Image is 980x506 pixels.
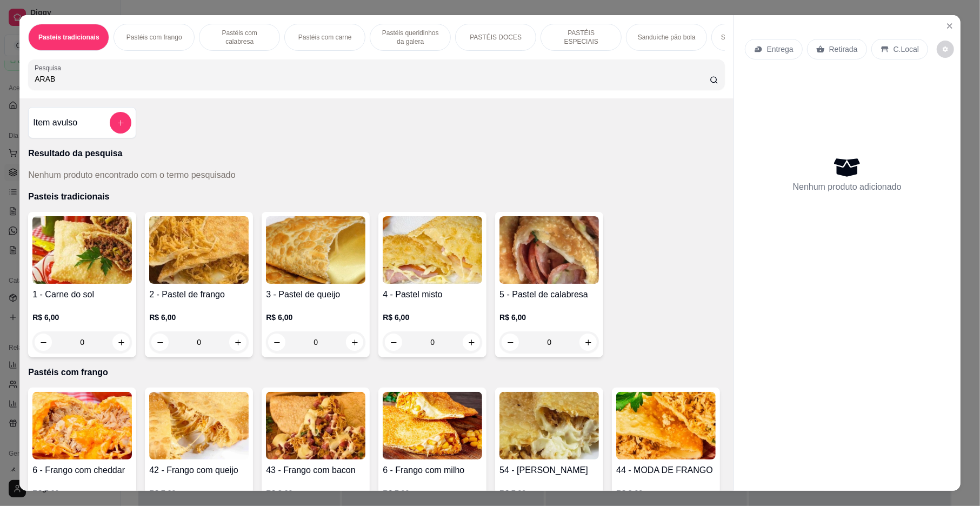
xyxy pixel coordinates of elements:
p: Pastéis com frango [126,33,182,42]
p: Pastéis com calabresa [208,29,271,46]
p: Resultado da pesquisa [28,147,724,160]
img: product-image [616,392,716,460]
p: R$ 8,00 [266,488,365,498]
p: R$ 7,00 [383,488,482,498]
p: R$ 6,00 [499,312,599,323]
p: Sanduíche pão árabe [721,33,783,42]
h4: 1 - Carne do sol [32,288,132,301]
img: product-image [32,216,132,284]
p: R$ 7,00 [149,488,249,498]
img: product-image [149,216,249,284]
h4: 6 - Frango com milho [383,464,482,477]
p: R$ 8,00 [616,488,716,498]
img: product-image [32,392,132,460]
p: R$ 6,00 [32,312,132,323]
h4: 6 - Frango com cheddar [32,464,132,477]
img: product-image [499,392,599,460]
button: increase-product-quantity [463,334,480,351]
p: Pasteis tradicionais [28,190,724,203]
h4: 5 - Pastel de calabresa [499,288,599,301]
img: product-image [383,392,482,460]
button: increase-product-quantity [346,334,363,351]
button: increase-product-quantity [229,334,246,351]
p: R$ 6,00 [266,312,365,323]
p: Pastéis com carne [298,33,352,42]
h4: 54 - [PERSON_NAME] [499,464,599,477]
button: decrease-product-quantity [268,334,285,351]
button: decrease-product-quantity [937,41,954,58]
p: Retirada [829,44,858,55]
h4: 44 - MODA DE FRANGO [616,464,716,477]
img: product-image [266,392,365,460]
p: Pasteis tradicionais [38,33,99,42]
p: R$ 6,00 [149,312,249,323]
p: PASTÉIS DOCES [470,33,522,42]
h4: 42 - Frango com queijo [149,464,249,477]
p: C.Local [894,44,919,55]
img: product-image [383,216,482,284]
h4: 2 - Pastel de frango [149,288,249,301]
img: product-image [266,216,365,284]
p: Entrega [767,44,794,55]
h4: 3 - Pastel de queijo [266,288,365,301]
p: Nenhum produto adicionado [793,181,902,194]
p: R$ 7,00 [32,488,132,498]
p: R$ 6,00 [383,312,482,323]
label: Pesquisa [35,63,65,72]
button: increase-product-quantity [579,334,597,351]
img: product-image [149,392,249,460]
p: R$ 7,00 [499,488,599,498]
h4: Item avulso [33,116,77,129]
button: decrease-product-quantity [35,334,52,351]
p: Sanduíche pão bola [638,33,696,42]
button: Close [941,17,958,35]
button: decrease-product-quantity [502,334,519,351]
h4: 4 - Pastel misto [383,288,482,301]
button: increase-product-quantity [112,334,130,351]
button: decrease-product-quantity [151,334,169,351]
p: Pastéis queridinhos da galera [379,29,442,46]
button: decrease-product-quantity [385,334,402,351]
p: Pastéis com frango [28,366,724,379]
button: add-separate-item [110,112,131,134]
img: product-image [499,216,599,284]
p: PASTÉIS ESPECIAIS [550,29,612,46]
input: Pesquisa [35,74,710,84]
p: Nenhum produto encontrado com o termo pesquisado [28,169,235,182]
h4: 43 - Frango com bacon [266,464,365,477]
